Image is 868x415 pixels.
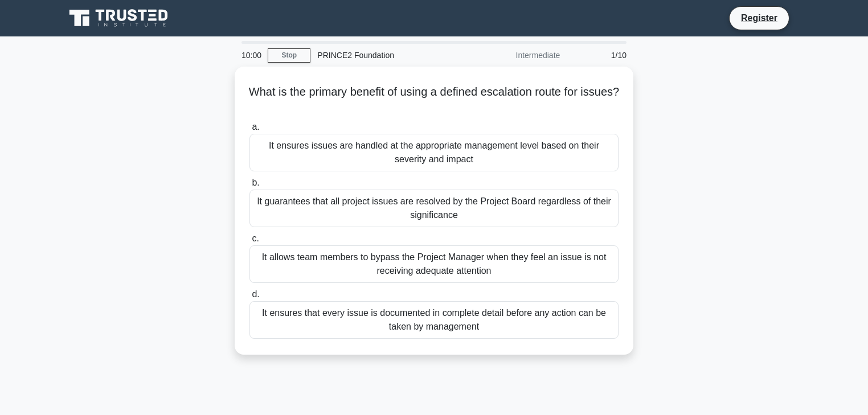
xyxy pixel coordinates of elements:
span: b. [252,178,259,187]
a: Stop [268,48,310,63]
div: It guarantees that all project issues are resolved by the Project Board regardless of their signi... [249,190,619,227]
div: 10:00 [235,44,268,67]
div: It allows team members to bypass the Project Manager when they feel an issue is not receiving ade... [249,245,619,283]
div: PRINCE2 Foundation [310,44,467,67]
div: 1/10 [567,44,633,67]
div: Intermediate [467,44,567,67]
div: It ensures issues are handled at the appropriate management level based on their severity and impact [249,134,619,171]
span: d. [252,289,259,299]
div: It ensures that every issue is documented in complete detail before any action can be taken by ma... [249,301,619,339]
h5: What is the primary benefit of using a defined escalation route for issues? [248,85,620,113]
span: c. [252,233,259,243]
a: Register [734,11,784,25]
span: a. [252,122,259,132]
